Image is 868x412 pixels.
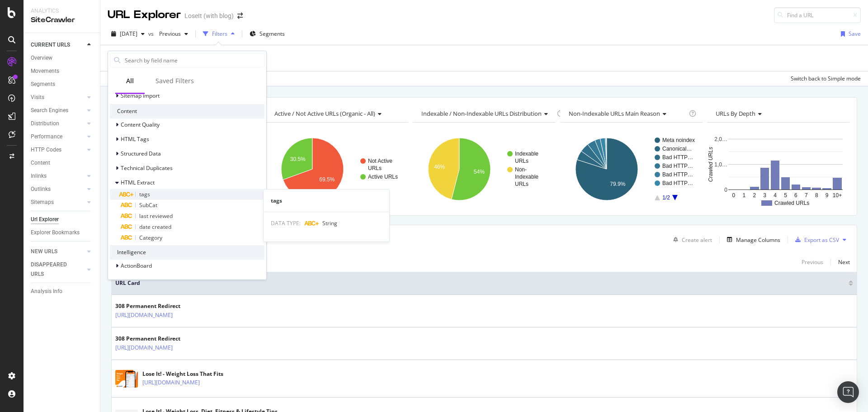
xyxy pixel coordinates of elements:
div: Performance [31,132,62,142]
div: Export as CSV [804,236,839,244]
text: 54% [474,169,485,175]
a: Outlinks [31,185,85,194]
text: 10+ [833,192,842,199]
text: 2 [753,192,756,199]
div: SiteCrawler [31,15,93,25]
div: 308 Permanent Redirect [115,302,212,310]
text: Bad HTTP… [662,163,693,169]
div: Filters [212,30,227,38]
div: 308 Permanent Redirect [115,335,212,343]
text: Crawled URLs [774,200,809,206]
span: tags [139,190,150,198]
div: Manage Columns [736,236,780,244]
span: Category [139,234,162,242]
div: A chart. [413,130,554,208]
button: Previous [156,27,192,41]
div: Save [849,30,861,38]
div: Intelligence [110,245,264,260]
span: HTML Extract [121,179,155,186]
a: Overview [31,53,94,63]
a: [URL][DOMAIN_NAME] [115,311,173,320]
button: Manage Columns [723,234,780,245]
input: Search by field name [124,53,264,67]
svg: A chart. [707,130,850,208]
div: Explorer Bookmarks [31,228,80,237]
div: Overview [31,53,52,63]
span: Active / Not Active URLs (organic - all) [274,109,375,118]
a: HTTP Codes [31,145,85,155]
text: 8 [815,192,818,199]
span: Technical Duplicates [121,164,173,172]
text: 69.5% [319,176,335,183]
button: Export as CSV [792,232,839,247]
div: tags [264,197,389,204]
a: [URL][DOMAIN_NAME] [142,378,200,387]
text: Bad HTTP… [662,180,693,186]
div: All [126,76,134,85]
div: DISAPPEARED URLS [31,260,76,279]
text: 46% [434,164,445,170]
text: 79.9% [610,181,625,187]
div: LoseIt (with blog) [184,11,234,20]
span: URL Card [115,279,846,287]
span: String [322,219,337,227]
span: SubCat [139,201,157,209]
text: 0 [725,187,728,193]
span: DATA TYPE: [271,219,301,227]
div: Open Intercom Messenger [837,381,859,403]
button: Filters [199,27,238,41]
div: Previous [802,258,823,266]
text: Canonical… [662,146,692,152]
h4: Active / Not Active URLs [273,106,401,121]
div: Url Explorer [31,215,59,224]
text: 1,0… [715,161,728,168]
span: Indexable / Non-Indexable URLs distribution [421,109,542,118]
img: main image [115,370,138,388]
text: 2,0… [715,136,728,142]
span: Sitemap import [121,92,160,99]
a: Inlinks [31,171,85,181]
text: Meta noindex [662,137,695,143]
svg: A chart. [560,130,702,208]
a: Content [31,158,94,168]
a: Performance [31,132,85,142]
text: URLs [515,158,528,164]
svg: A chart. [266,130,407,208]
div: Analysis Info [31,287,62,296]
div: Lose It! - Weight Loss That Fits [142,370,239,378]
a: DISAPPEARED URLS [31,260,85,279]
div: Inlinks [31,171,47,181]
a: Url Explorer [31,215,94,224]
span: Structured Data [121,150,161,157]
div: NEW URLS [31,247,57,256]
text: Active URLs [368,174,398,180]
h4: URLs by Depth [714,106,842,121]
text: Bad HTTP… [662,154,693,161]
a: Sitemaps [31,198,85,207]
div: URL Explorer [108,7,181,23]
span: URLs by Depth [716,109,755,118]
text: 3 [764,192,767,199]
button: [DATE] [108,27,148,41]
button: Next [838,256,850,267]
span: vs [148,30,156,38]
div: Analytics [31,7,93,15]
text: 6 [794,192,797,199]
input: Find a URL [774,7,861,23]
text: Bad HTTP… [662,171,693,178]
text: URLs [368,165,382,171]
span: HTML Tags [121,135,149,143]
div: HTTP Codes [31,145,61,155]
div: Content [31,158,50,168]
span: date created [139,223,171,231]
div: Search Engines [31,106,68,115]
div: Visits [31,93,44,102]
text: 0 [732,192,736,199]
span: Content Quality [121,121,160,128]
div: Create alert [682,236,712,244]
div: Sitemaps [31,198,54,207]
div: Segments [31,80,55,89]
